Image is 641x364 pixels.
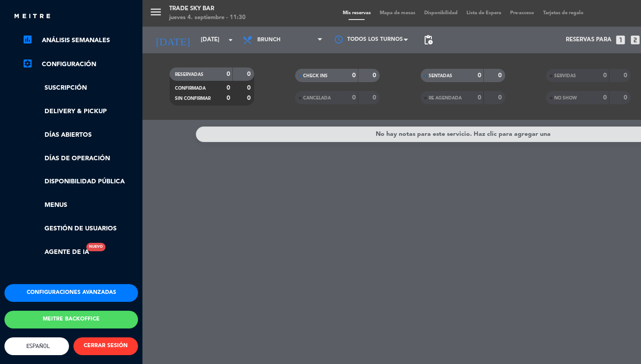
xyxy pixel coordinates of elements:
a: Suscripción [22,83,138,93]
a: Gestión de usuarios [22,224,138,234]
span: pending_actions [423,35,434,45]
img: MEITRE [13,13,51,20]
a: assessmentANÁLISIS SEMANALES [22,35,138,46]
a: Días de Operación [22,154,138,164]
a: Configuración [22,59,138,70]
i: assessment [22,34,33,45]
i: settings_applications [22,58,33,69]
span: Español [24,343,50,349]
button: Configuraciones avanzadas [4,284,138,302]
a: Delivery & Pickup [22,107,138,117]
button: CERRAR SESIÓN [73,337,138,355]
a: Menus [22,200,138,210]
button: Meitre backoffice [4,311,138,328]
a: Días abiertos [22,130,138,140]
a: Disponibilidad pública [22,177,138,187]
div: Nuevo [86,243,105,251]
a: Agente de IANuevo [22,247,89,257]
